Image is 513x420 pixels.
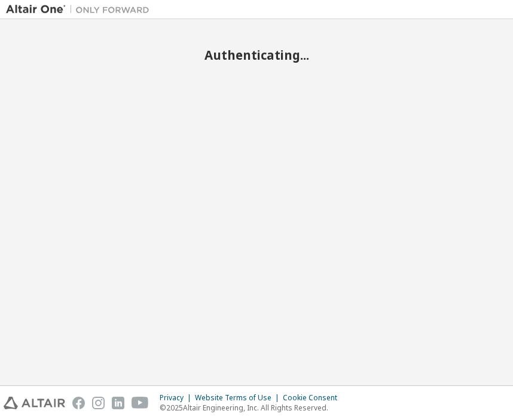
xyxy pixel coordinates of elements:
[160,403,344,413] p: © 2025 Altair Engineering, Inc. All Rights Reserved.
[283,393,344,403] div: Cookie Consent
[6,4,155,16] img: Altair One
[72,397,85,409] img: facebook.svg
[112,397,124,409] img: linkedin.svg
[195,393,283,403] div: Website Terms of Use
[4,397,65,409] img: altair_logo.svg
[132,397,149,409] img: youtube.svg
[92,397,105,409] img: instagram.svg
[160,393,195,403] div: Privacy
[6,47,507,63] h2: Authenticating...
